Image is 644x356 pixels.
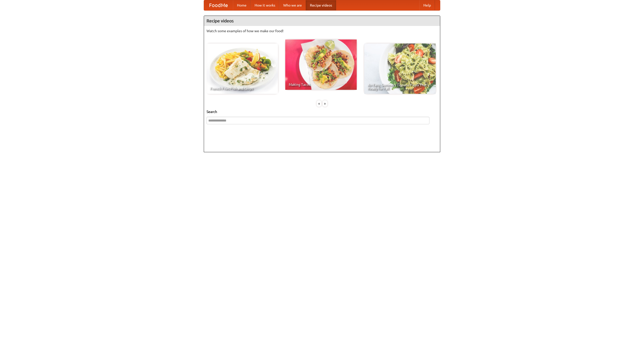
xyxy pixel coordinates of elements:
[207,28,437,33] p: Watch some examples of how we make our food!
[251,0,279,10] a: How it works
[233,0,251,10] a: Home
[317,100,321,107] div: «
[285,39,357,90] a: Making Tacos
[364,44,436,94] a: An Easy, Summery Tomato Pasta That's Ready for Fall
[279,0,306,10] a: Who we are
[419,0,435,10] a: Help
[204,16,440,26] h4: Recipe videos
[368,83,432,90] span: An Easy, Summery Tomato Pasta That's Ready for Fall
[306,0,336,10] a: Recipe videos
[207,109,437,114] h5: Search
[323,100,327,107] div: »
[289,83,353,86] span: Making Tacos
[204,0,233,10] a: FoodMe
[207,44,278,94] a: French Fries Fish and Chips
[210,87,274,90] span: French Fries Fish and Chips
